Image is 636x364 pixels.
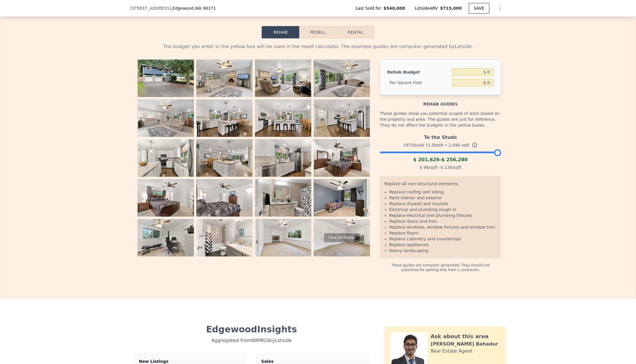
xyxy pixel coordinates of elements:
button: Rental [337,26,374,38]
div: Ask about this area [431,332,489,341]
span: $540,000 [383,5,405,11]
div: Edgewood Insights [135,324,368,335]
img: Property Photo 9 [138,139,194,177]
span: $ 126 [441,165,452,170]
img: Property Photo 13 [138,179,194,217]
img: Property Photo 19 [255,219,311,256]
div: Per Square Foot [387,77,450,88]
span: Lotside ARV [415,5,440,11]
span: , WA 98371 [194,6,216,11]
li: Replace cabinetry and countertops [389,236,496,242]
div: To the Studs [380,132,501,141]
li: Replace appliances [389,242,496,248]
img: Property Photo 1 [138,59,194,97]
div: These guides show you potential scopes of work based on the property and area. The guides are jus... [380,107,501,132]
li: Replace floors [389,230,496,236]
img: Property Photo 11 [255,139,311,177]
div: Real Estate Agent [431,348,473,355]
img: Property Photo 3 [255,59,311,97]
button: Rehab [262,26,299,38]
button: SAVE [469,3,489,13]
span: , Edgewood [171,5,216,11]
span: $715,000 [440,6,462,11]
div: These guides are computer generated. They should not substitute for getting bids from a contractor. [380,258,501,272]
span: Last Sold for [356,5,384,11]
span: 2,040 [449,143,460,147]
li: Heavy landscaping [389,248,496,254]
div: Rehab guides [380,95,501,107]
div: /sqft - /sqft [380,163,501,171]
img: Property Photo 12 [314,139,370,177]
li: Electrical and plumbing rough in [389,207,496,212]
div: - [380,156,501,163]
li: Replace windows, window fixtures and window trim [389,224,496,230]
li: Replace electrical and plumbing fixtures [389,212,496,218]
span: $ 201,626 [413,157,439,162]
img: Property Photo 5 [138,99,194,137]
button: Show Options [494,2,506,14]
li: Replace doors and trim [389,218,496,224]
img: Property Photo 7 [255,99,311,137]
img: Property Photo 14 [196,179,253,217]
img: Property Photo 15 [255,179,311,217]
img: Property Photo 8 [314,99,370,137]
li: Replace drywall and insulate [389,201,496,207]
img: Property Photo 18 [196,219,253,256]
li: Replace roofing and siding [389,189,496,195]
div: [PERSON_NAME] Bahadur [431,341,498,348]
img: Property Photo 4 [314,59,370,97]
img: Property Photo 6 [196,99,253,137]
img: Property Photo 2 [196,59,253,97]
img: Property Photo 20 [314,219,370,256]
span: $ 256,280 [442,157,468,162]
img: Property Photo 17 [138,219,194,256]
img: Property Photo 10 [196,139,253,177]
div: Rehab Budget [387,67,450,77]
span: $ 98 [420,165,429,170]
li: Paint interior and exterior [389,195,496,201]
div: The budget you enter in the yellow box will be used in the resell calculator. The example guides ... [135,43,501,50]
button: Resell [299,26,336,38]
div: Replace all non-structural elements. [385,181,496,189]
img: Property Photo 16 [314,179,370,217]
div: 1975 build • 2.5 bath • sqft [380,141,501,149]
span: [STREET_ADDRESS] [130,5,171,11]
div: Aggregated from NWMLS by Lotside [135,335,368,344]
div: View All Photos [324,233,360,243]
